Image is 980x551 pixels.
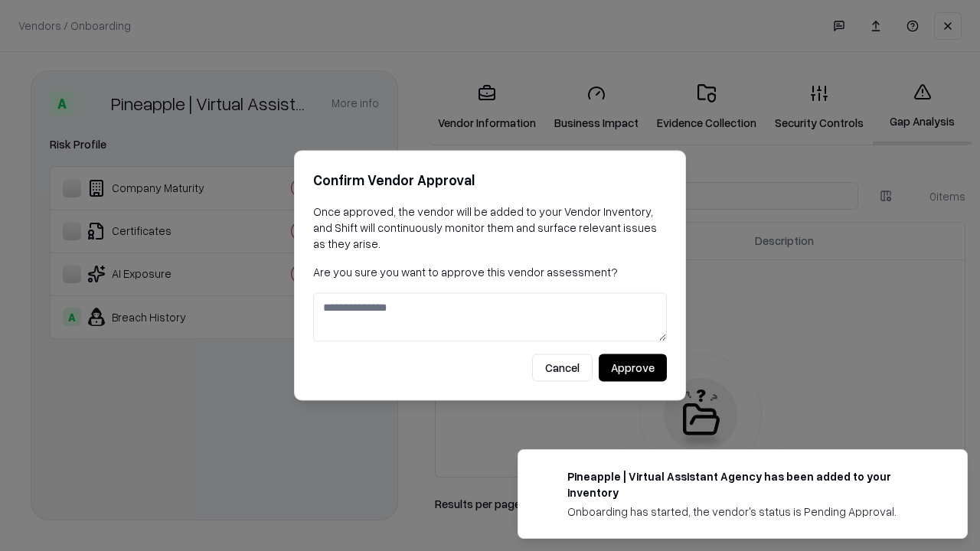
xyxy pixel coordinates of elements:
p: Once approved, the vendor will be added to your Vendor Inventory, and Shift will continuously mon... [313,204,667,252]
img: trypineapple.com [537,468,555,487]
button: Approve [599,354,667,382]
button: Cancel [532,354,593,382]
div: Onboarding has started, the vendor's status is Pending Approval. [567,504,930,520]
div: Pineapple | Virtual Assistant Agency has been added to your inventory [567,468,930,500]
p: Are you sure you want to approve this vendor assessment? [313,264,667,280]
h2: Confirm Vendor Approval [313,169,667,191]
